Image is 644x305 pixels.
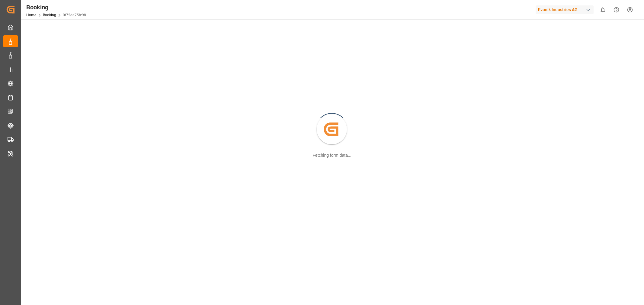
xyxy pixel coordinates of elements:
[610,3,623,17] button: Help Center
[26,3,86,12] div: Booking
[596,3,610,17] button: show 0 new notifications
[312,152,351,159] div: Fetching form data...
[536,5,594,14] div: Evonik Industries AG
[536,4,596,15] button: Evonik Industries AG
[43,13,56,17] a: Booking
[26,13,36,17] a: Home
